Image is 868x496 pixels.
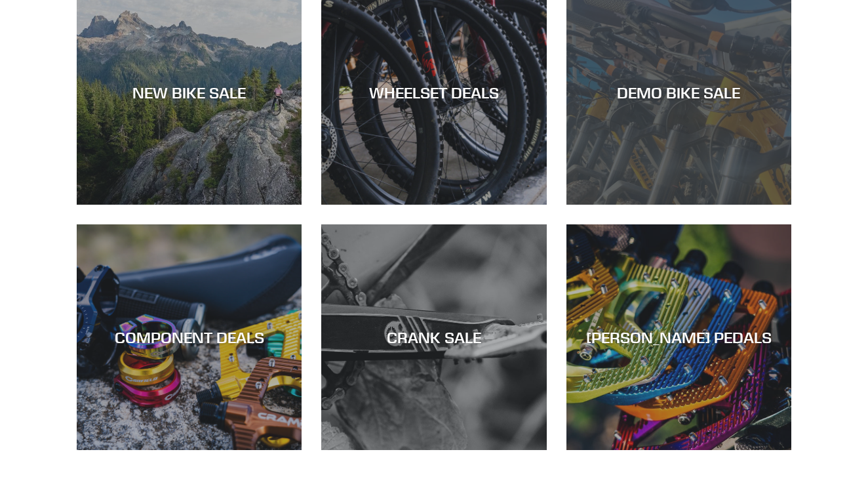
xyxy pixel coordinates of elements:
a: COMPONENT DEALS [77,224,302,449]
div: CRANK SALE [321,328,546,347]
div: NEW BIKE SALE [77,83,302,102]
div: [PERSON_NAME] PEDALS [566,328,791,347]
a: CRANK SALE [321,224,546,449]
div: WHEELSET DEALS [321,83,546,102]
a: [PERSON_NAME] PEDALS [566,224,791,449]
div: DEMO BIKE SALE [566,83,791,102]
div: COMPONENT DEALS [77,328,302,347]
